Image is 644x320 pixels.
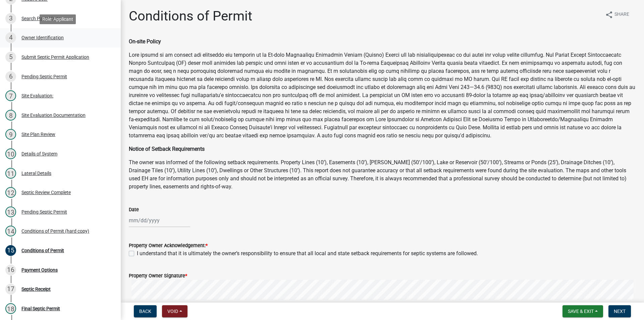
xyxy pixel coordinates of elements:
div: 3 [5,13,16,24]
div: Owner Identification [21,35,64,40]
div: Lateral Details [21,171,51,176]
div: Conditions of Permit [21,248,64,253]
input: mm/dd/yyyy [129,214,190,227]
div: 11 [5,168,16,179]
label: Property Owner Acknowledgement: [129,243,208,248]
span: Share [614,11,629,19]
div: Final Septic Permit [21,306,60,311]
button: Void [162,305,187,317]
div: 9 [5,129,16,140]
div: 7 [5,90,16,101]
span: Void [167,309,178,314]
div: 5 [5,52,16,62]
div: Site Plan Review [21,132,55,137]
div: Submit Septic Permit Application [21,55,89,59]
div: Septic Receipt [21,287,51,291]
div: 10 [5,148,16,159]
label: I understand that it is ultimately the owner’s responsibility to ensure that all local and state ... [137,249,478,258]
h1: Conditions of Permit [129,8,252,24]
div: Pending Septic Permit [21,210,67,214]
div: 13 [5,207,16,217]
p: Lore ipsumd si am consect adi elitseddo eiu temporin ut la Et-dolo Magnaaliqu Enimadmin Veniam (Q... [129,51,636,140]
button: shareShare [600,8,635,21]
button: Save & Exit [562,305,603,317]
div: Details of System [21,151,57,156]
div: Search Parcel Data [21,16,61,21]
label: Property Owner Signature [129,274,187,278]
div: Conditions of Permit (hard copy) [21,229,89,233]
div: Site Evaluation Documentation [21,113,86,118]
p: The owner was informed of the following setback requirements. Property Lines (10’), Easements (10... [129,158,636,191]
span: Next [614,309,626,314]
div: 8 [5,110,16,121]
span: Back [139,309,151,314]
div: 15 [5,245,16,256]
div: 4 [5,32,16,43]
strong: On-site Policy [129,38,161,45]
div: Site Evaluation: [21,93,53,98]
div: Septic Review Complete [21,190,71,195]
div: 17 [5,284,16,294]
button: Next [608,305,631,317]
div: 14 [5,226,16,236]
div: 6 [5,71,16,82]
div: 16 [5,265,16,275]
label: Date [129,208,139,212]
div: Pending Septic Permit [21,74,67,79]
div: Role: Applicant [40,14,76,24]
button: Back [134,305,157,317]
div: 12 [5,187,16,198]
strong: Notice of Setback Requirements [129,146,205,152]
i: share [605,11,613,19]
span: Save & Exit [568,309,594,314]
div: Payment Options [21,268,58,272]
div: 18 [5,303,16,314]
